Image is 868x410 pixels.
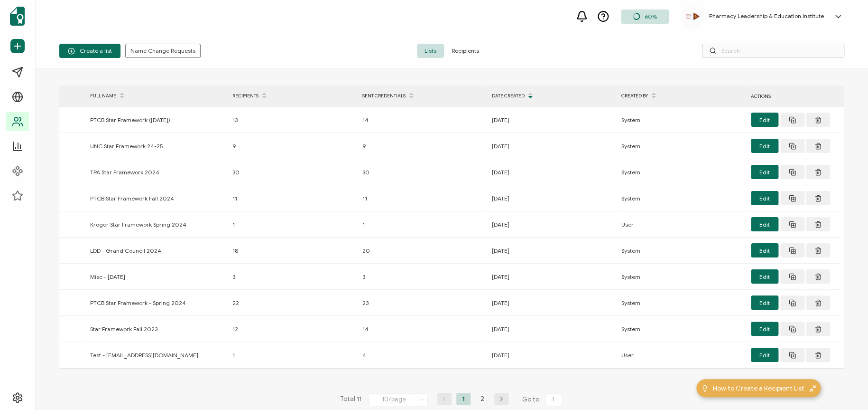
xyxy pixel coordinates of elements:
[358,297,487,308] div: 23
[617,193,746,204] div: System
[456,393,471,405] li: 1
[487,114,617,125] div: [DATE]
[487,245,617,256] div: [DATE]
[358,219,487,230] div: 1
[617,114,746,125] div: System
[358,193,487,204] div: 11
[228,167,358,178] div: 30
[702,44,844,58] input: Search
[369,393,428,406] input: Select
[85,114,228,125] div: PTCB Star Framework ([DATE])
[751,348,778,362] button: Edit
[751,269,778,284] button: Edit
[125,44,201,58] button: Name Change Requests
[358,245,487,256] div: 20
[358,167,487,178] div: 30
[487,324,617,334] div: [DATE]
[487,297,617,308] div: [DATE]
[751,139,778,153] button: Edit
[85,219,228,230] div: Kroger Star Framework Spring 2024
[358,88,487,104] div: SENT CREDENTIALS
[487,88,617,104] div: DATE CREATED
[751,243,778,257] button: Edit
[617,297,746,308] div: System
[751,113,778,127] button: Edit
[228,350,358,361] div: 1
[487,219,617,230] div: [DATE]
[228,141,358,152] div: 9
[85,350,228,361] div: Test - [EMAIL_ADDRESS][DOMAIN_NAME]
[617,167,746,178] div: System
[522,393,564,406] span: Go to
[358,114,487,125] div: 14
[358,141,487,152] div: 9
[487,271,617,282] div: [DATE]
[617,141,746,152] div: System
[228,114,358,125] div: 13
[85,193,228,204] div: PTCB Star Framework Fall 2024
[85,271,228,282] div: Misc - [DATE]
[228,193,358,204] div: 11
[821,364,868,410] iframe: Chat Widget
[228,245,358,256] div: 18
[709,13,824,19] h5: Pharmacy Leadership & Education Institute
[487,167,617,178] div: [DATE]
[85,88,228,104] div: FULL NAME
[130,48,195,54] span: Name Change Requests
[645,13,657,20] span: 60%
[85,245,228,256] div: LDD - Grand Council 2024
[487,141,617,152] div: [DATE]
[751,165,778,179] button: Edit
[417,44,444,58] span: Lists
[444,44,487,58] span: Recipients
[85,141,228,152] div: UNC Star Framework 24-25
[751,217,778,231] button: Edit
[685,12,700,20] img: 264e193e-915e-4820-b4b8-67a121a2c7be.png
[751,296,778,310] button: Edit
[617,88,746,104] div: CREATED BY
[228,88,358,104] div: RECIPIENTS
[751,322,778,336] button: Edit
[358,324,487,334] div: 14
[487,193,617,204] div: [DATE]
[358,271,487,282] div: 3
[617,245,746,256] div: System
[228,297,358,308] div: 22
[617,350,746,361] div: User
[475,393,489,405] li: 2
[746,91,841,102] div: ACTIONS
[340,393,361,406] span: Total 11
[713,383,804,393] span: How to Create a Recipient List
[85,324,228,334] div: Star Framework Fall 2023
[617,271,746,282] div: System
[358,350,487,361] div: 4
[10,7,25,26] img: sertifier-logomark-colored.svg
[617,324,746,334] div: System
[85,167,228,178] div: TPA Star Framework 2024
[59,44,120,58] button: Create a list
[487,350,617,361] div: [DATE]
[68,48,112,55] span: Create a list
[751,191,778,205] button: Edit
[228,324,358,334] div: 12
[85,297,228,308] div: PTCB Star Framework - Spring 2024
[228,219,358,230] div: 1
[228,271,358,282] div: 3
[617,219,746,230] div: User
[809,385,816,392] img: minimize-icon.svg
